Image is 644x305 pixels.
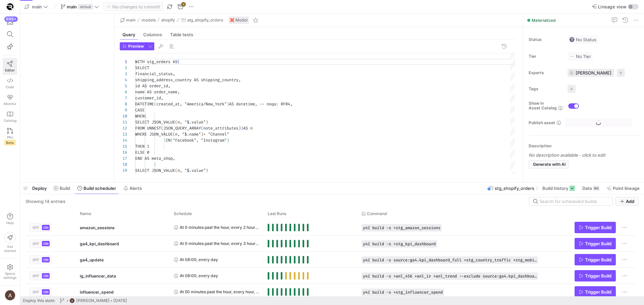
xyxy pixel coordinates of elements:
[180,219,260,235] span: At 0 minutes past the hour, every 2 hours, every day
[3,125,17,148] a: PRsBeta
[593,186,599,191] div: 9M
[203,132,229,137] span: = "Channel"
[529,101,557,110] span: Show in Asset Catalog
[585,273,611,278] span: Trigger Build
[43,274,48,278] span: ON
[5,290,15,301] img: https://lh3.googleusercontent.com/a/AEdFTp4_8LqxRyxVUtC19lo4LS2NU-n5oC7apraV2tR5=s96-c
[74,183,119,194] button: Build scheduler
[25,219,636,236] div: Press SPACE to select this row.
[161,18,175,22] span: shopify
[160,16,177,24] button: shopify
[76,298,110,303] span: [PERSON_NAME]
[230,18,234,22] img: undefined
[363,225,440,230] span: y42 build -s +stg_amazon_sessions
[227,138,229,143] span: )
[229,101,292,107] span: AS datetime, -- noqa: RF04,
[33,274,39,278] span: OFF
[363,274,537,278] span: y42 build -s +anl_456 +anl_ir +anl_trend --exclude source:ga4.kpi_dashboard_full
[120,65,127,71] div: 2
[113,298,127,303] span: [DATE]
[575,254,616,265] button: Trigger Build
[135,89,180,95] span: name AS order_name,
[163,174,201,179] span: JSON_QUERY_ARRAY
[120,83,127,89] div: 5
[163,138,166,143] span: )
[154,101,156,107] span: (
[120,42,146,50] button: Preview
[4,140,15,145] span: Beta
[145,113,147,119] span: (
[529,70,562,75] span: Experts
[67,4,77,9] span: main
[120,143,127,149] div: 15
[177,168,206,173] span: n, "$.value"
[143,33,162,37] span: Columns
[6,85,14,89] span: Code
[135,168,175,173] span: SELECT JSON_VALUE
[135,150,149,155] span: ELSE 0
[175,132,201,137] span: n, "$.name"
[575,270,616,282] button: Trigger Build
[585,225,611,230] span: Trigger Build
[120,107,127,113] div: 9
[33,258,39,262] span: OFF
[161,174,163,179] span: (
[4,102,16,106] span: Monitor
[80,284,114,300] span: influencer_spend
[135,83,170,89] span: id AS order_id,
[206,119,208,125] span: )
[140,16,157,24] button: models
[135,101,154,107] span: DATETIME
[7,3,13,10] img: https://storage.googleapis.com/y42-prod-data-exchange/images/9vP1ZiGb3SDtS36M2oSqLE2NxN9MAbKgqIYc...
[173,138,227,143] span: "Facebook", "Instagram"
[135,65,149,70] span: SELECT
[43,242,48,246] span: ON
[23,298,55,303] span: Deploy this state:
[529,160,569,168] button: Generate with AI
[529,152,641,158] p: No description available - click to edit
[363,242,436,246] span: y42 build -s +stg_kpi_dashboard
[126,18,136,22] span: main
[235,18,248,22] span: Model
[135,77,234,83] span: shipping_address_country AS shipping_count
[156,101,227,107] span: created_at, "America/New_York"
[579,183,602,194] button: Data9M
[135,144,149,149] span: THEN 1
[43,225,48,230] span: ON
[3,229,17,255] button: Getstarted
[3,261,17,283] a: Spacesettings
[135,71,175,77] span: financial_status,
[161,125,163,131] span: (
[120,173,127,180] div: 20
[529,120,555,125] span: Publish asset
[170,33,193,37] span: Table tests
[120,59,127,65] div: 1
[175,168,177,173] span: (
[122,33,135,37] span: Query
[529,54,562,59] span: Tier
[120,89,127,95] div: 6
[135,107,145,113] span: CASE
[243,125,253,131] span: AS n
[201,125,203,131] span: (
[539,183,578,194] button: Build history
[3,210,17,228] button: Help
[135,113,145,119] span: WHEN
[532,18,556,23] span: Materialized
[173,132,175,137] span: (
[363,258,537,262] span: y42 build -s source:ga4.kpi_dashboard_full +stg_country_traffic +stg_mobile_sessions
[585,241,611,246] span: Trigger Build
[206,168,208,173] span: )
[175,119,177,125] span: (
[626,199,634,204] span: Add
[25,284,636,300] div: Press SPACE to select this row.
[363,290,443,295] span: y42 build -s +stg_influencer_spend
[80,252,104,268] span: ga4_update
[120,183,145,194] button: Alerts
[135,59,177,64] span: WITH stg_orders AS
[142,18,156,22] span: models
[80,268,116,284] span: ig_influencer_data
[3,75,17,92] a: Code
[135,132,173,137] span: WHERE JSON_VALUE
[33,225,39,230] span: OFF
